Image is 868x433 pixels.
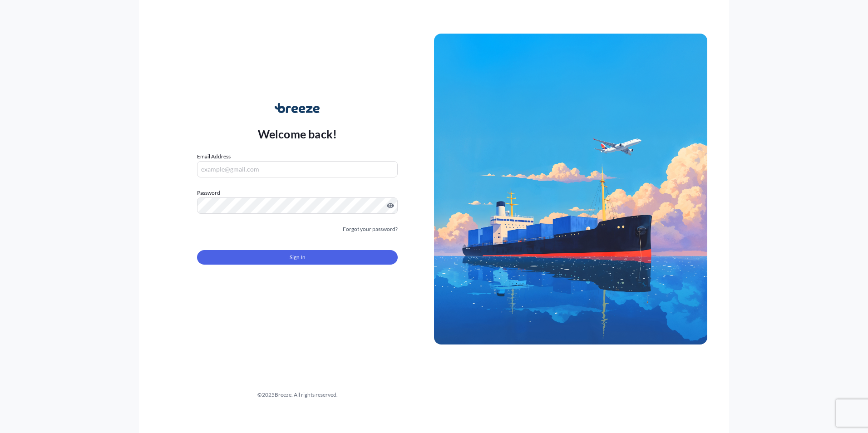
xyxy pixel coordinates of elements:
img: Ship illustration [434,34,707,344]
p: Welcome back! [258,127,337,141]
button: Show password [387,202,394,209]
input: example@gmail.com [197,161,398,177]
label: Email Address [197,152,231,161]
button: Sign In [197,250,398,265]
label: Password [197,188,398,197]
div: © 2025 Breeze. All rights reserved. [161,390,434,399]
a: Forgot your password? [343,225,398,234]
span: Sign In [290,253,306,262]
